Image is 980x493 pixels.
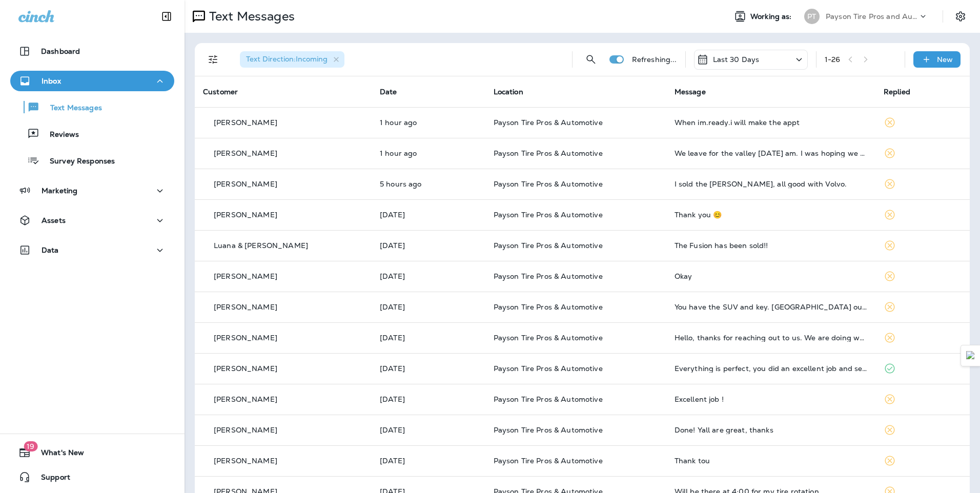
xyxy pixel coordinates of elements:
p: Aug 15, 2025 06:50 AM [380,395,477,403]
p: [PERSON_NAME] [214,180,277,188]
div: The Fusion has been sold!! [675,241,867,250]
span: Replied [884,87,910,96]
button: Search Messages [581,49,601,70]
p: [PERSON_NAME] [214,149,277,157]
button: Collapse Sidebar [152,6,181,27]
span: Payson Tire Pros & Automotive [494,179,603,189]
button: Settings [951,7,970,26]
span: Payson Tire Pros & Automotive [494,395,603,404]
span: Payson Tire Pros & Automotive [494,425,603,435]
p: [PERSON_NAME] [214,211,277,219]
span: Working as: [750,12,794,21]
p: [PERSON_NAME] [214,426,277,434]
span: Payson Tire Pros & Automotive [494,241,603,250]
button: Marketing [10,180,174,201]
span: Payson Tire Pros & Automotive [494,149,603,158]
button: Support [10,467,174,487]
p: Aug 19, 2025 08:25 AM [380,180,477,188]
button: Filters [203,49,223,70]
p: Aug 14, 2025 09:56 AM [380,457,477,465]
p: Aug 18, 2025 09:55 AM [380,272,477,280]
button: 19What's New [10,442,174,463]
span: Location [494,87,523,96]
p: Last 30 Days [713,55,760,64]
div: I sold the Morano, all good with Volvo. [675,180,867,188]
div: Okay [675,272,867,280]
div: Hello, thanks for reaching out to us. We are doing well by the Grace of God. I did purchase a cou... [675,334,867,342]
p: Data [42,246,59,254]
span: Payson Tire Pros & Automotive [494,118,603,127]
button: Inbox [10,71,174,91]
span: Date [380,87,397,96]
p: Dashboard [41,47,80,55]
p: [PERSON_NAME] [214,334,277,342]
div: We leave for the valley tomorrow am. I was hoping we could get it done today. Back to Payson on S... [675,149,867,157]
p: Aug 15, 2025 09:49 AM [380,364,477,373]
p: Aug 19, 2025 12:40 PM [380,118,477,127]
div: You have the SUV and key. Black Yukon outside near entrance. [675,303,867,311]
button: Dashboard [10,41,174,61]
div: Thank you 😊 [675,211,867,219]
p: Aug 19, 2025 12:36 PM [380,149,477,157]
span: Payson Tire Pros & Automotive [494,302,603,312]
p: New [937,55,953,64]
p: Assets [42,216,66,224]
button: Data [10,240,174,260]
span: Payson Tire Pros & Automotive [494,272,603,281]
p: [PERSON_NAME] [214,118,277,127]
div: Text Direction:Incoming [240,51,344,68]
p: Text Messages [40,104,102,113]
div: When im.ready.i will make the appt [675,118,867,127]
p: Survey Responses [39,157,115,167]
div: Everything is perfect, you did an excellent job and service. [675,364,867,373]
p: [PERSON_NAME] [214,303,277,311]
div: 1 - 26 [825,55,841,64]
button: Assets [10,210,174,231]
span: Payson Tire Pros & Automotive [494,333,603,342]
span: Support [31,473,70,485]
p: Aug 14, 2025 03:54 PM [380,426,477,434]
button: Text Messages [10,96,174,118]
span: Payson Tire Pros & Automotive [494,210,603,219]
p: Inbox [42,77,61,85]
div: Thank tou [675,457,867,465]
p: Aug 18, 2025 11:22 AM [380,211,477,219]
p: [PERSON_NAME] [214,272,277,280]
p: Aug 16, 2025 10:48 AM [380,334,477,342]
p: Luana & [PERSON_NAME] [214,241,308,250]
p: Payson Tire Pros and Automotive [826,12,918,20]
div: PT [804,9,820,24]
p: Aug 17, 2025 10:37 AM [380,303,477,311]
span: Payson Tire Pros & Automotive [494,364,603,373]
p: [PERSON_NAME] [214,395,277,403]
button: Survey Responses [10,150,174,171]
p: Reviews [39,130,79,140]
span: What's New [31,448,84,461]
button: Reviews [10,123,174,145]
div: Excellent job ! [675,395,867,403]
p: Text Messages [205,9,295,24]
p: [PERSON_NAME] [214,364,277,373]
span: Customer [203,87,238,96]
img: Detect Auto [966,351,975,360]
span: Payson Tire Pros & Automotive [494,456,603,465]
p: Marketing [42,187,77,195]
div: Done! Yall are great, thanks [675,426,867,434]
p: Aug 18, 2025 11:06 AM [380,241,477,250]
span: 19 [24,441,37,451]
p: [PERSON_NAME] [214,457,277,465]
span: Text Direction : Incoming [246,54,328,64]
p: Refreshing... [632,55,677,64]
span: Message [675,87,706,96]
